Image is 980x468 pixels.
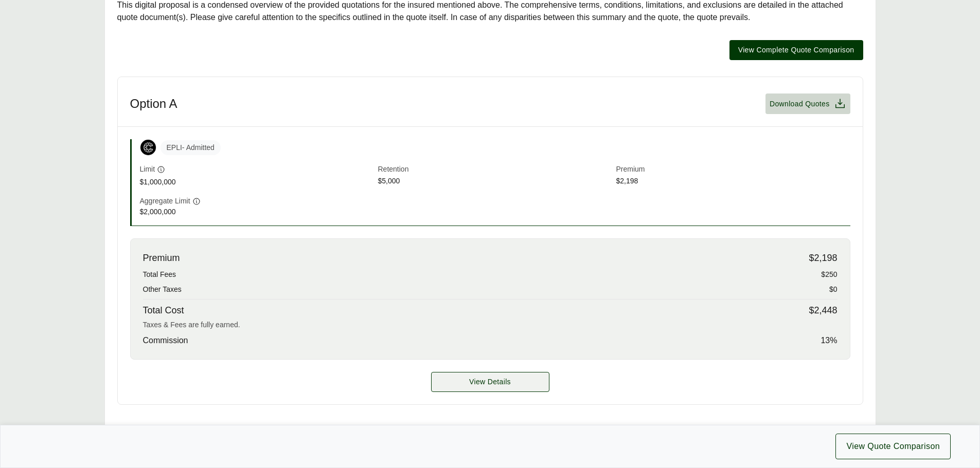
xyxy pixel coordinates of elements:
[738,45,854,55] span: View Complete Quote Comparison
[835,434,951,459] button: View Quote Comparison
[809,304,837,317] span: $2,448
[143,304,184,317] span: Total Cost
[846,440,940,453] span: View Quote Comparison
[143,269,176,280] span: Total Fees
[130,96,177,111] h3: Option A
[140,140,156,155] img: Coalition
[770,99,830,109] span: Download Quotes
[821,334,837,347] span: 13 %
[821,269,837,280] span: $250
[765,93,850,114] button: Download Quotes
[378,164,612,176] span: Retention
[140,164,155,175] span: Limit
[431,372,549,392] a: Option A details
[829,284,838,295] span: $0
[616,176,850,188] span: $2,198
[143,334,188,347] span: Commission
[378,176,612,188] span: $5,000
[143,284,182,295] span: Other Taxes
[140,177,374,188] span: $1,000,000
[140,207,374,217] span: $2,000,000
[431,372,549,392] button: View Details
[809,251,837,265] span: $2,198
[143,320,838,330] div: Taxes & Fees are fully earned.
[143,251,180,265] span: Premium
[729,40,863,60] button: View Complete Quote Comparison
[616,164,850,176] span: Premium
[140,196,190,207] span: Aggregate Limit
[161,140,221,155] span: EPLI - Admitted
[469,377,511,387] span: View Details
